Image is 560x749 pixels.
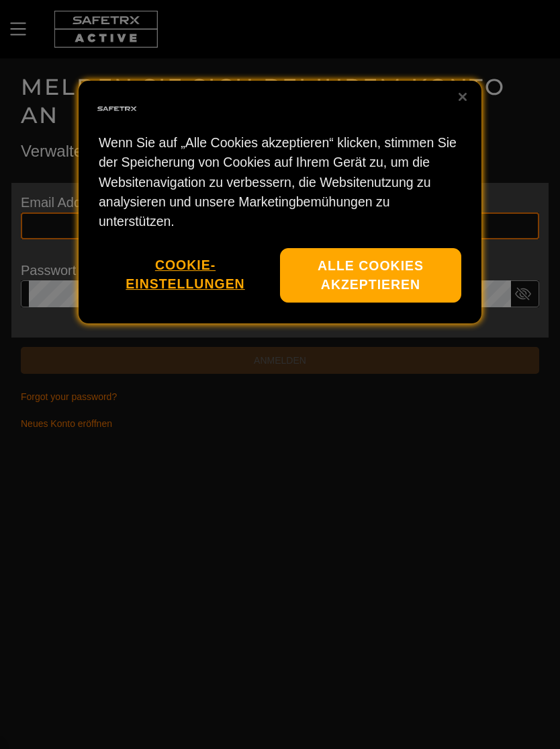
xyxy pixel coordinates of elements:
[448,82,477,112] button: Schließen
[104,248,267,301] button: Cookie-Einstellungen
[79,81,481,323] div: Datenschutz
[99,133,461,231] p: Wenn Sie auf „Alle Cookies akzeptieren“ klicken, stimmen Sie der Speicherung von Cookies auf Ihre...
[95,87,138,130] img: Firmenlogo
[280,248,461,303] button: Alle Cookies akzeptieren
